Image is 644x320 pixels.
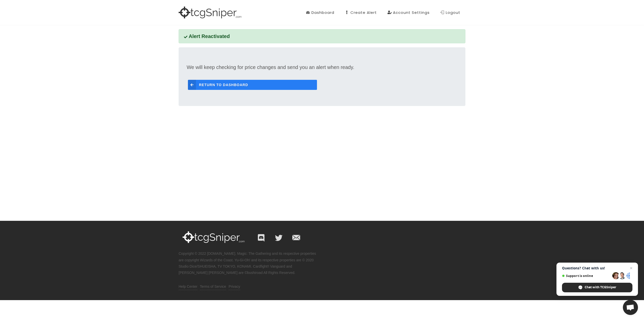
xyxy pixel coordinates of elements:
[184,33,230,39] span: Alert Reactivated
[179,251,316,276] p: Copyright © 2022 [DOMAIN_NAME]. Magic: The Gathering and its respective properties are copyright ...
[440,10,460,15] div: Logout
[562,274,611,278] span: Support is online
[188,80,317,90] a: Return to Dashboard
[306,10,334,15] div: Dashboard
[229,283,240,290] a: Privacy
[199,80,248,90] span: Return to Dashboard
[623,300,638,315] div: Open chat
[289,231,303,245] a: [EMAIL_ADDRESS][DOMAIN_NAME]
[289,245,303,272] i: [EMAIL_ADDRESS][DOMAIN_NAME]
[387,10,430,15] div: Account Settings
[187,63,457,71] p: We will keep checking for price changes and send you an alert when ready.
[585,285,616,290] span: Chat with TCGSniper
[562,266,632,270] span: Questions? Chat with us!
[200,283,226,290] a: Terms of Service
[179,283,197,290] a: Help Center
[345,10,377,15] div: Create Alert
[562,283,632,292] div: Chat with TCGSniper
[628,265,634,271] span: Close chat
